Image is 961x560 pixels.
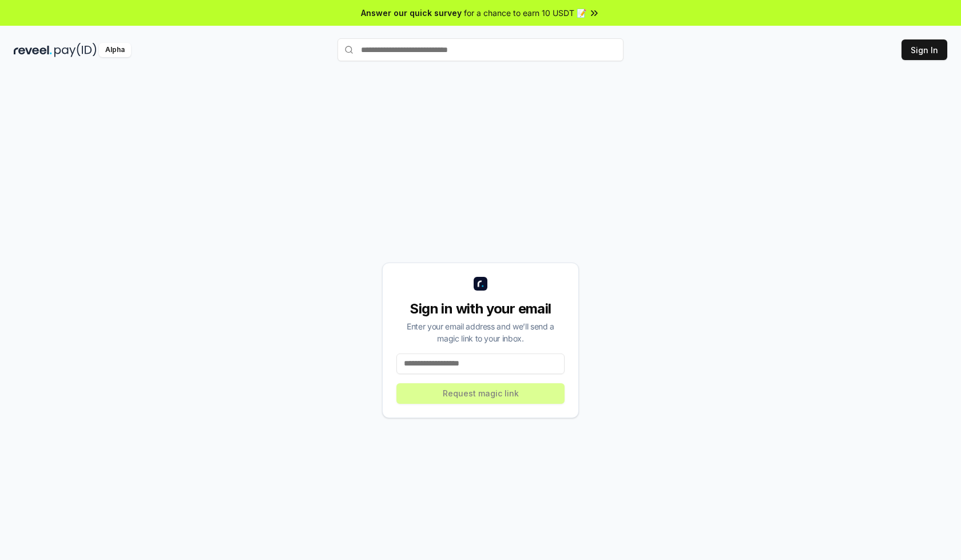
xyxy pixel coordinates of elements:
[54,43,97,57] img: pay_id
[14,43,52,57] img: reveel_dark
[474,277,487,291] img: logo_small
[396,300,565,318] div: Sign in with your email
[464,7,586,19] span: for a chance to earn 10 USDT 📝
[361,7,462,19] span: Answer our quick survey
[396,320,565,344] div: Enter your email address and we’ll send a magic link to your inbox.
[99,43,131,57] div: Alpha
[902,39,947,60] button: Sign In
